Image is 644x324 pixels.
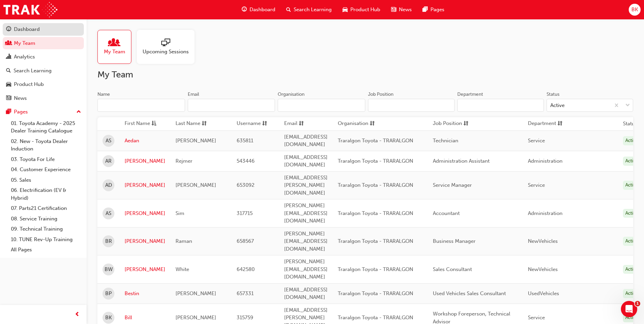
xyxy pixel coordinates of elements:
[105,181,112,189] span: AD
[286,5,291,14] span: search-icon
[3,106,84,118] button: Pages
[125,137,165,145] a: Aedan
[14,25,40,33] div: Dashboard
[294,6,332,14] span: Search Learning
[250,6,275,14] span: Dashboard
[8,185,84,203] a: 06. Electrification (EV & Hybrid)
[237,238,254,244] span: 658567
[125,266,165,273] a: [PERSON_NAME]
[176,290,216,296] span: [PERSON_NAME]
[176,238,192,244] span: Raman
[338,238,413,244] span: Traralgon Toyota - TRARALGON
[161,38,170,48] span: sessionType_ONLINE_URL-icon
[125,210,165,217] a: [PERSON_NAME]
[433,120,470,128] button: Job Positionsorting-icon
[14,108,28,116] div: Pages
[370,120,375,128] span: sorting-icon
[3,92,84,105] a: News
[237,120,261,128] span: Username
[3,78,84,91] a: Product Hub
[3,2,57,17] a: Trak
[8,203,84,214] a: 07. Parts21 Certification
[338,182,413,188] span: Traralgon Toyota - TRARALGON
[14,53,35,61] div: Analytics
[176,120,213,128] button: Last Namesorting-icon
[237,210,253,216] span: 317715
[6,68,11,74] span: search-icon
[176,210,184,216] span: Sim
[278,99,365,112] input: Organisation
[281,3,337,17] a: search-iconSearch Learning
[237,314,253,321] span: 315759
[105,266,113,273] span: BW
[284,154,328,168] span: [EMAIL_ADDRESS][DOMAIN_NAME]
[105,290,112,298] span: BP
[105,314,112,322] span: BK
[547,91,559,98] div: Status
[8,175,84,185] a: 05. Sales
[176,158,192,164] span: Rejmer
[8,136,84,154] a: 02. New - Toyota Dealer Induction
[151,120,157,128] span: asc-icon
[338,210,413,216] span: Traralgon Toyota - TRARALGON
[284,134,328,148] span: [EMAIL_ADDRESS][DOMAIN_NAME]
[8,224,84,234] a: 09. Technical Training
[433,182,472,188] span: Service Manager
[237,182,255,188] span: 653092
[242,5,247,14] span: guage-icon
[284,258,328,280] span: [PERSON_NAME][EMAIL_ADDRESS][DOMAIN_NAME]
[8,154,84,165] a: 03. Toyota For Life
[284,120,297,128] span: Email
[386,3,417,17] a: news-iconNews
[528,266,558,272] span: NewVehicles
[237,290,254,296] span: 657331
[125,237,165,245] a: [PERSON_NAME]
[433,238,476,244] span: Business Manager
[188,99,275,112] input: Email
[550,102,565,109] div: Active
[104,48,125,56] span: My Team
[237,120,274,128] button: Usernamesorting-icon
[343,5,348,14] span: car-icon
[433,210,460,216] span: Accountant
[3,65,84,77] a: Search Learning
[463,120,468,128] span: sorting-icon
[8,234,84,245] a: 10. TUNE Rev-Up Training
[106,137,111,145] span: AS
[623,181,641,190] div: Active
[430,6,444,14] span: Pages
[433,138,458,144] span: Technician
[423,5,428,14] span: pages-icon
[8,245,84,255] a: All Pages
[110,38,119,48] span: people-icon
[97,30,137,64] a: My Team
[623,313,641,322] div: Active
[623,120,637,128] th: Status
[557,120,563,128] span: sorting-icon
[623,237,641,246] div: Active
[528,290,559,296] span: UsedVehicles
[391,5,396,14] span: news-icon
[125,181,165,189] a: [PERSON_NAME]
[625,101,630,110] span: down-icon
[125,314,165,322] a: Bill
[6,82,11,88] span: car-icon
[202,120,207,128] span: sorting-icon
[338,290,413,296] span: Traralgon Toyota - TRARALGON
[631,6,638,14] span: BK
[6,26,11,33] span: guage-icon
[338,266,413,272] span: Traralgon Toyota - TRARALGON
[236,3,281,17] a: guage-iconDashboard
[125,290,165,298] a: Bestin
[399,6,412,14] span: News
[137,30,200,64] a: Upcoming Sessions
[176,266,189,272] span: White
[417,3,450,17] a: pages-iconPages
[8,118,84,136] a: 01. Toyota Academy - 2025 Dealer Training Catalogue
[433,266,472,272] span: Sales Consultant
[97,69,633,80] h2: My Team
[8,164,84,175] a: 04. Customer Experience
[528,238,558,244] span: NewVehicles
[284,231,328,252] span: [PERSON_NAME][EMAIL_ADDRESS][DOMAIN_NAME]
